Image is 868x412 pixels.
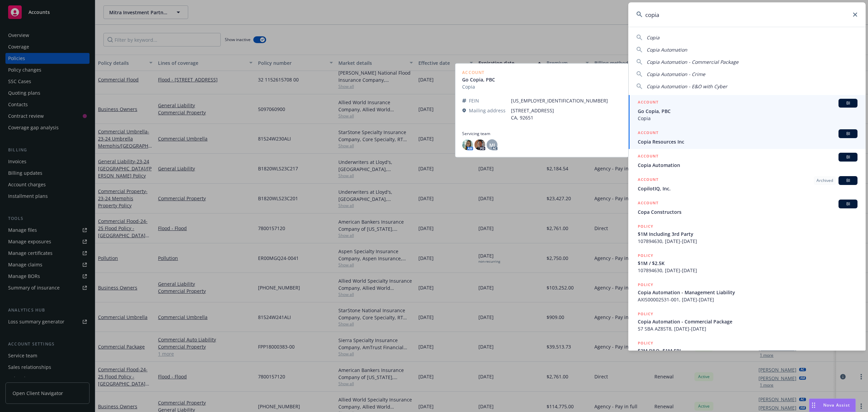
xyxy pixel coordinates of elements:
[647,83,727,90] span: Copia Automation - E&O with Cyber
[638,208,857,216] span: Copa Constructors
[628,307,866,336] a: POLICYCopia Automation - Commercial Package57 SBA AZ8ST8, [DATE]-[DATE]
[841,201,855,207] span: BI
[647,59,738,65] span: Copia Automation - Commercial Package
[647,34,659,41] span: Copia
[638,281,653,288] h5: POLICY
[638,318,857,325] span: Copia Automation - Commercial Package
[638,108,857,115] span: Go Copia, PBC
[638,340,653,347] h5: POLICY
[638,115,857,122] span: Copia
[638,153,658,161] h5: ACCOUNT
[823,402,850,408] span: Nova Assist
[638,252,653,259] h5: POLICY
[638,230,857,238] span: $1M Including 3rd Party
[638,176,658,184] h5: ACCOUNT
[628,172,866,196] a: ACCOUNTArchivedBICopilotIQ, Inc.
[638,260,857,267] span: $1M / $2.5K
[628,248,866,278] a: POLICY$1M / $2.5K107894630, [DATE]-[DATE]
[638,185,857,192] span: CopilotIQ, Inc.
[809,398,856,412] button: Nova Assist
[638,238,857,245] span: 107894630, [DATE]-[DATE]
[628,95,866,126] a: ACCOUNTBIGo Copia, PBCCopia
[628,126,866,149] a: ACCOUNTBICopia Resources Inc
[841,177,855,184] span: BI
[841,131,855,137] span: BI
[638,138,857,145] span: Copia Resources Inc
[638,267,857,274] span: 107894630, [DATE]-[DATE]
[628,278,866,307] a: POLICYCopia Automation - Management LiabilityAXIS00002531-001, [DATE]-[DATE]
[841,100,855,106] span: BI
[638,311,653,317] h5: POLICY
[638,129,658,137] h5: ACCOUNT
[647,46,687,53] span: Copia Automation
[638,200,658,208] h5: ACCOUNT
[628,219,866,248] a: POLICY$1M Including 3rd Party107894630, [DATE]-[DATE]
[628,196,866,219] a: ACCOUNTBICopa Constructors
[638,289,857,296] span: Copia Automation - Management Liability
[638,162,857,169] span: Copia Automation
[628,149,866,172] a: ACCOUNTBICopia Automation
[638,99,658,107] h5: ACCOUNT
[841,154,855,160] span: BI
[816,177,833,184] span: Archived
[638,325,857,332] span: 57 SBA AZ8ST8, [DATE]-[DATE]
[647,71,705,77] span: Copia Automation - Crime
[809,399,818,412] div: Drag to move
[638,347,857,354] span: $2M D&O- $1M EPL
[638,296,857,303] span: AXIS00002531-001, [DATE]-[DATE]
[638,223,653,230] h5: POLICY
[628,336,866,365] a: POLICY$2M D&O- $1M EPL
[628,2,866,27] input: Search...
